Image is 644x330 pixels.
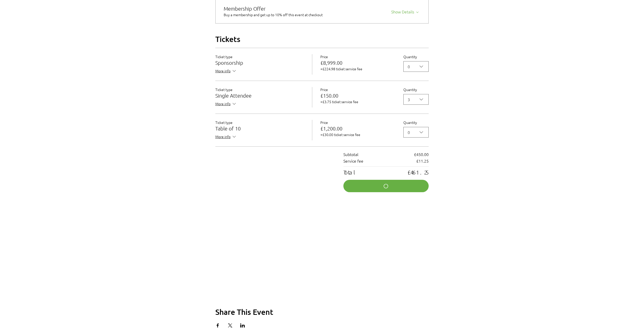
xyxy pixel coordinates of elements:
[391,7,420,14] button: Show Details
[215,323,220,327] a: Share event on Facebook
[240,323,245,327] a: Share event on LinkedIn
[320,54,328,59] span: Price
[416,158,429,163] p: £11.25
[414,152,429,157] p: £450.00
[320,132,395,137] p: +£30.00 ticket service fee
[320,99,395,104] p: +£3.75 ticket service fee
[215,126,304,131] h3: Table of 10
[215,101,237,107] button: More info
[320,126,395,131] p: £1,200.00
[215,134,237,140] button: More info
[215,34,429,44] h2: Tickets
[343,170,357,175] p: Total
[343,152,358,157] p: Subtotal
[403,120,429,125] label: Quantity
[215,54,233,59] span: Ticket type
[320,120,328,125] span: Price
[215,60,304,65] h3: Sponsorship
[320,66,395,71] p: +£224.98 ticket service fee
[215,68,237,75] button: More info
[403,54,429,59] label: Quantity
[408,63,410,70] div: 0
[224,12,329,17] div: Buy a membership and get up to 10% off this event at checkout
[320,87,328,92] span: Price
[228,323,233,327] a: Share event on X
[343,158,363,163] p: Service fee
[215,120,233,125] span: Ticket type
[198,212,446,292] iframe: Map
[408,129,410,135] div: 0
[224,6,329,11] div: Membership Offer
[215,93,304,98] h3: Single Attendee
[408,96,410,102] div: 3
[215,87,233,92] span: Ticket type
[403,87,429,92] label: Quantity
[320,60,395,65] p: £8,999.00
[320,93,395,98] p: £150.00
[407,170,429,175] p: £461.25
[215,307,429,317] h2: Share This Event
